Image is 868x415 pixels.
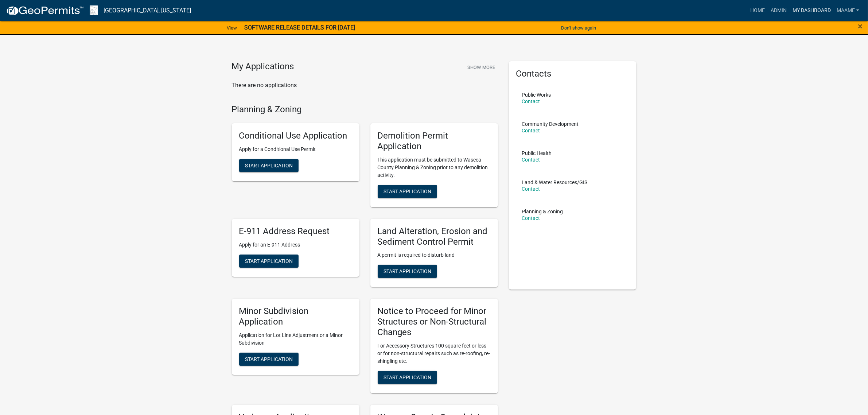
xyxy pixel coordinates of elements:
[522,121,579,127] p: Community Development
[378,306,491,337] h5: Notice to Proceed for Minor Structures or Non-Structural Changes
[239,255,299,268] button: Start Application
[245,258,293,264] span: Start Application
[239,306,352,327] h5: Minor Subdivision Application
[104,4,191,17] a: [GEOGRAPHIC_DATA], [US_STATE]
[858,22,863,31] button: Close
[378,226,491,247] h5: Land Alteration, Erosion and Sediment Control Permit
[239,146,352,153] p: Apply for a Conditional Use Permit
[384,374,431,380] span: Start Application
[378,342,491,365] p: For Accessory Structures 100 square feet or less or for non-structural repairs such as re-roofing...
[239,226,352,237] h5: E-911 Address Request
[378,265,437,278] button: Start Application
[747,4,768,18] a: Home
[384,268,431,274] span: Start Application
[239,131,352,141] h5: Conditional Use Application
[239,353,299,366] button: Start Application
[245,163,293,168] span: Start Application
[224,22,240,34] a: View
[522,157,540,163] a: Contact
[464,61,498,73] button: Show More
[858,21,863,31] span: ×
[232,81,498,90] p: There are no applications
[768,4,790,18] a: Admin
[522,151,552,156] p: Public Health
[245,356,293,362] span: Start Application
[378,131,491,152] h5: Demolition Permit Application
[522,92,551,97] p: Public Works
[239,159,299,172] button: Start Application
[90,5,98,15] img: Waseca County, Minnesota
[239,241,352,249] p: Apply for an E-911 Address
[378,185,437,198] button: Start Application
[378,251,491,259] p: A permit is required to disturb land
[522,98,540,104] a: Contact
[378,156,491,179] p: This application must be submitted to Waseca County Planning & Zoning prior to any demolition act...
[522,180,588,185] p: Land & Water Resources/GIS
[834,4,862,18] a: Maame
[522,186,540,192] a: Contact
[378,371,437,384] button: Start Application
[558,22,599,34] button: Don't show again
[522,215,540,221] a: Contact
[244,24,355,31] strong: SOFTWARE RELEASE DETAILS FOR [DATE]
[516,69,629,79] h5: Contacts
[232,61,294,72] h4: My Applications
[522,209,563,214] p: Planning & Zoning
[522,128,540,133] a: Contact
[790,4,834,18] a: My Dashboard
[232,104,498,115] h4: Planning & Zoning
[384,188,431,194] span: Start Application
[239,331,352,347] p: Application for Lot Line Adjustment or a Minor Subdivision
